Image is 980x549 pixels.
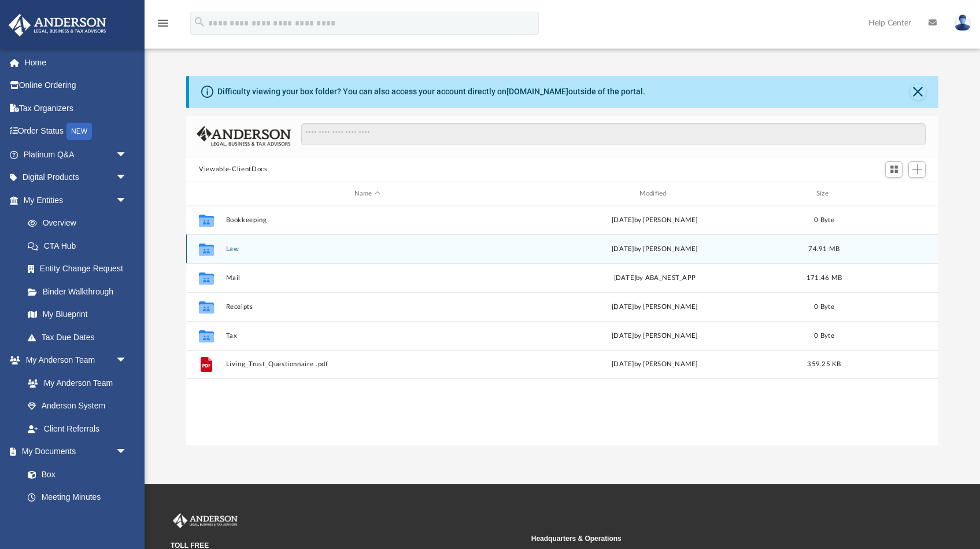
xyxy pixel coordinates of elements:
div: id [853,189,934,199]
a: Overview [16,212,145,235]
button: Living_Trust_Questionnaire .pdf [226,361,509,369]
a: Forms Library [16,509,133,532]
div: Modified [513,189,796,199]
span: arrow_drop_down [116,349,139,373]
div: NEW [66,123,92,140]
a: My Documentsarrow_drop_down [8,440,139,463]
div: [DATE] by ABA_NEST_APP [513,273,796,283]
span: arrow_drop_down [116,440,139,464]
span: [DATE] [612,246,634,252]
div: grid [186,205,938,445]
div: [DATE] by [PERSON_NAME] [513,360,796,370]
img: User Pic [954,14,971,31]
img: Anderson Advisors Platinum Portal [171,513,240,528]
div: [DATE] by [PERSON_NAME] [513,331,796,341]
button: Switch to Grid View [885,161,903,178]
button: Law [226,245,509,253]
a: CTA Hub [16,234,145,257]
a: menu [156,22,170,30]
button: Receipts [226,303,509,311]
div: [DATE] by [PERSON_NAME] [513,302,796,312]
a: [DOMAIN_NAME] [506,87,568,96]
a: Box [16,463,133,486]
a: My Anderson Team [16,371,133,395]
a: Tax Due Dates [16,326,145,349]
a: My Anderson Teamarrow_drop_down [8,349,139,372]
a: My Entitiesarrow_drop_down [8,189,145,212]
i: search [193,16,206,28]
div: Size [801,189,848,199]
input: Search files and folders [301,123,926,145]
button: Viewable-ClientDocs [199,164,267,175]
i: menu [156,16,170,30]
a: Anderson System [16,395,139,418]
a: Home [8,51,145,74]
span: 74.91 MB [809,246,840,252]
button: Mail [226,274,509,282]
a: Platinum Q&Aarrow_drop_down [8,143,145,166]
button: Close [910,84,926,100]
span: 0 Byte [814,217,834,223]
div: Name [225,189,508,199]
span: 0 Byte [814,333,834,339]
a: Entity Change Request [16,257,145,281]
a: My Blueprint [16,303,139,326]
img: Anderson Advisors Platinum Portal [5,14,110,36]
span: arrow_drop_down [116,189,139,212]
a: Tax Organizers [8,97,145,120]
span: 171.46 MB [807,275,842,281]
a: Online Ordering [8,74,145,97]
div: Difficulty viewing your box folder? You can also access your account directly on outside of the p... [217,86,645,98]
div: [DATE] by [PERSON_NAME] [513,215,796,226]
a: Digital Productsarrow_drop_down [8,166,145,189]
div: by [PERSON_NAME] [513,244,796,255]
a: Client Referrals [16,417,139,440]
span: 359.25 KB [808,362,841,368]
span: 0 Byte [814,304,834,310]
a: Meeting Minutes [16,486,139,509]
button: Tax [226,332,509,340]
span: arrow_drop_down [116,166,139,190]
a: Binder Walkthrough [16,280,145,303]
span: arrow_drop_down [116,143,139,167]
button: Bookkeeping [226,216,509,224]
button: Add [908,161,926,178]
a: Order StatusNEW [8,120,145,143]
small: Headquarters & Operations [531,533,884,544]
div: id [191,189,220,199]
